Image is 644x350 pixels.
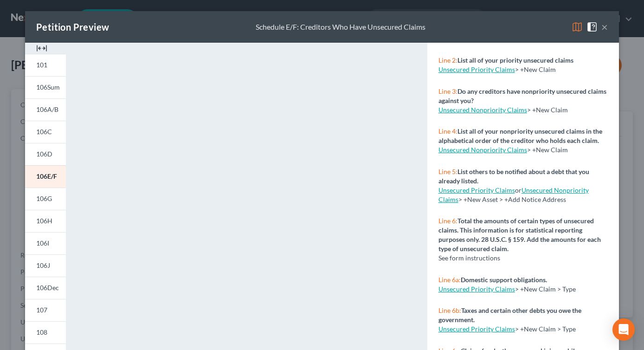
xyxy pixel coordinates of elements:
[438,325,515,333] a: Unsecured Priority Claims
[438,254,500,262] span: See form instructions
[457,56,573,64] strong: List all of your priority unsecured claims
[36,43,47,54] img: expand-e0f6d898513216a626fdd78e52531dac95497ffd26381d4c15ee2fc46db09dca.svg
[25,299,66,321] a: 107
[461,276,547,284] strong: Domestic support obligations.
[438,217,457,225] span: Line 6:
[515,65,556,73] span: > +New Claim
[438,146,527,154] a: Unsecured Nonpriority Claims
[438,168,457,175] span: Line 5:
[438,186,522,194] span: or
[36,83,60,91] span: 106Sum
[25,277,66,299] a: 106Dec
[438,306,461,314] span: Line 6b:
[601,21,608,32] button: ×
[36,61,47,69] span: 101
[25,210,66,232] a: 106H
[25,121,66,143] a: 106C
[572,21,583,32] img: map-eea8200ae884c6f1103ae1953ef3d486a96c86aabb227e865a55264e3737af1f.svg
[25,321,66,344] a: 108
[586,21,598,32] img: help-close-5ba153eb36485ed6c1ea00a893f15db1cb9b99d6cae46e1a8edb6c62d00a1a76.svg
[36,128,52,136] span: 106C
[438,65,515,73] a: Unsecured Priority Claims
[527,106,568,114] span: > +New Claim
[612,318,635,341] div: Open Intercom Messenger
[438,186,515,194] a: Unsecured Priority Claims
[25,76,66,98] a: 106Sum
[438,306,581,324] strong: Taxes and certain other debts you owe the government.
[515,325,576,333] span: > +New Claim > Type
[438,127,602,144] strong: List all of your nonpriority unsecured claims in the alphabetical order of the creditor who holds...
[438,168,589,185] strong: List others to be notified about a debt that you already listed.
[36,194,52,202] span: 106G
[527,146,568,154] span: > +New Claim
[36,284,59,292] span: 106Dec
[36,20,109,33] div: Petition Preview
[36,328,47,336] span: 108
[256,22,425,32] div: Schedule E/F: Creditors Who Have Unsecured Claims
[438,186,589,203] span: > +New Asset > +Add Notice Address
[36,239,49,247] span: 106I
[438,87,606,104] strong: Do any creditors have nonpriority unsecured claims against you?
[36,172,57,180] span: 106E/F
[438,106,527,114] a: Unsecured Nonpriority Claims
[36,306,47,314] span: 107
[438,127,457,135] span: Line 4:
[36,217,52,225] span: 106H
[438,276,461,284] span: Line 6a:
[36,261,50,269] span: 106J
[438,87,457,95] span: Line 3:
[25,165,66,188] a: 106E/F
[438,285,515,293] a: Unsecured Priority Claims
[25,54,66,76] a: 101
[25,232,66,254] a: 106I
[36,150,52,158] span: 106D
[438,56,457,64] span: Line 2:
[438,217,601,253] strong: Total the amounts of certain types of unsecured claims. This information is for statistical repor...
[25,98,66,121] a: 106A/B
[25,254,66,277] a: 106J
[25,143,66,165] a: 106D
[25,188,66,210] a: 106G
[515,285,576,293] span: > +New Claim > Type
[438,186,589,203] a: Unsecured Nonpriority Claims
[36,105,58,113] span: 106A/B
